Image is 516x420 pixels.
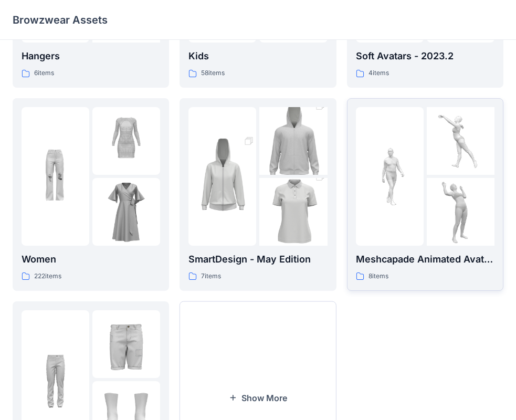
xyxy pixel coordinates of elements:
[188,125,256,227] img: folder 1
[201,68,225,79] p: 58 items
[188,252,327,267] p: SmartDesign - May Edition
[188,49,327,64] p: Kids
[180,98,336,291] a: folder 1folder 2folder 3SmartDesign - May Edition7items
[259,161,327,263] img: folder 3
[92,310,160,378] img: folder 2
[356,142,424,210] img: folder 1
[368,271,388,282] p: 8 items
[22,142,89,210] img: folder 1
[368,68,389,79] p: 4 items
[22,49,160,64] p: Hangers
[13,98,169,291] a: folder 1folder 2folder 3Women222items
[22,345,89,413] img: folder 1
[201,271,221,282] p: 7 items
[22,252,160,267] p: Women
[92,178,160,246] img: folder 3
[356,252,494,267] p: Meshcapade Animated Avatars
[427,107,494,175] img: folder 2
[34,271,61,282] p: 222 items
[34,68,54,79] p: 6 items
[259,90,327,192] img: folder 2
[427,178,494,246] img: folder 3
[92,107,160,175] img: folder 2
[356,49,494,64] p: Soft Avatars - 2023.2
[13,13,108,27] p: Browzwear Assets
[347,98,503,291] a: folder 1folder 2folder 3Meshcapade Animated Avatars8items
